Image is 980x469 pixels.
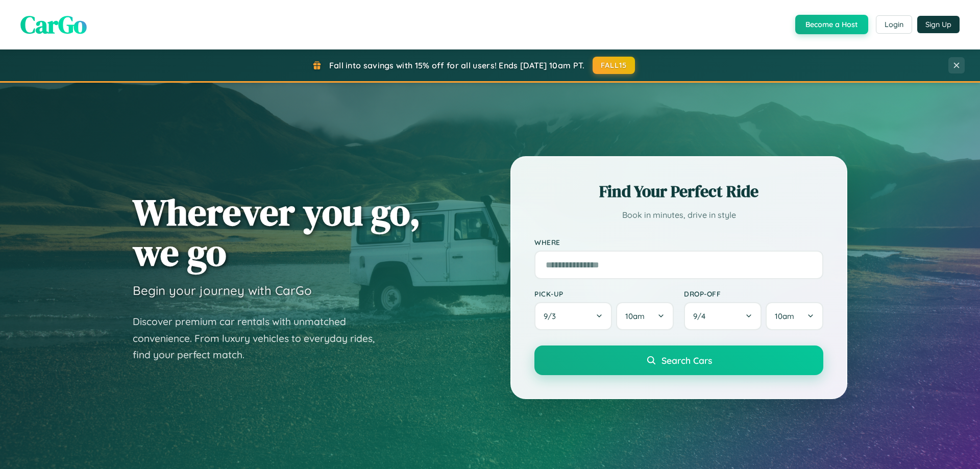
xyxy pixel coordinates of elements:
[616,302,674,330] button: 10am
[661,355,712,366] span: Search Cars
[684,302,762,330] button: 9/4
[534,208,823,223] p: Book in minutes, drive in style
[544,311,561,321] span: 9 / 3
[133,283,312,298] h3: Begin your journey with CarGo
[625,311,645,321] span: 10am
[534,289,674,298] label: Pick-up
[534,180,823,203] h2: Find Your Perfect Ride
[876,15,912,34] button: Login
[693,311,710,321] span: 9 / 4
[534,345,823,375] button: Search Cars
[917,16,960,33] button: Sign Up
[795,15,868,34] button: Become a Host
[775,311,794,321] span: 10am
[534,238,823,246] label: Where
[133,313,388,363] p: Discover premium car rentals with unmatched convenience. From luxury vehicles to everyday rides, ...
[20,8,87,41] span: CarGo
[593,57,635,74] button: FALL15
[329,60,585,70] span: Fall into savings with 15% off for all users! Ends [DATE] 10am PT.
[766,302,823,330] button: 10am
[684,289,823,298] label: Drop-off
[133,192,421,273] h1: Wherever you go, we go
[534,302,612,330] button: 9/3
